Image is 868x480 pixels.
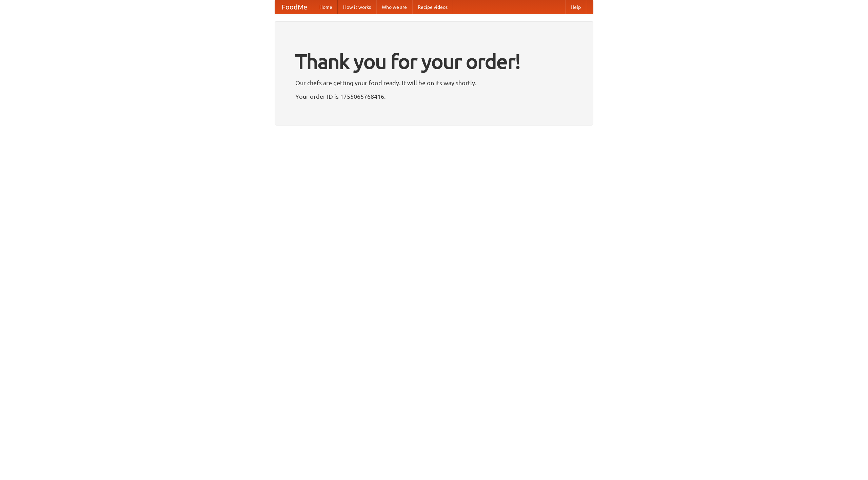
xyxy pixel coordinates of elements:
a: Help [565,0,586,14]
a: Home [314,0,338,14]
a: Who we are [376,0,412,14]
p: Your order ID is 1755065768416. [295,91,573,101]
h1: Thank you for your order! [295,45,573,78]
a: FoodMe [275,0,314,14]
p: Our chefs are getting your food ready. It will be on its way shortly. [295,78,573,88]
a: How it works [338,0,376,14]
a: Recipe videos [412,0,453,14]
